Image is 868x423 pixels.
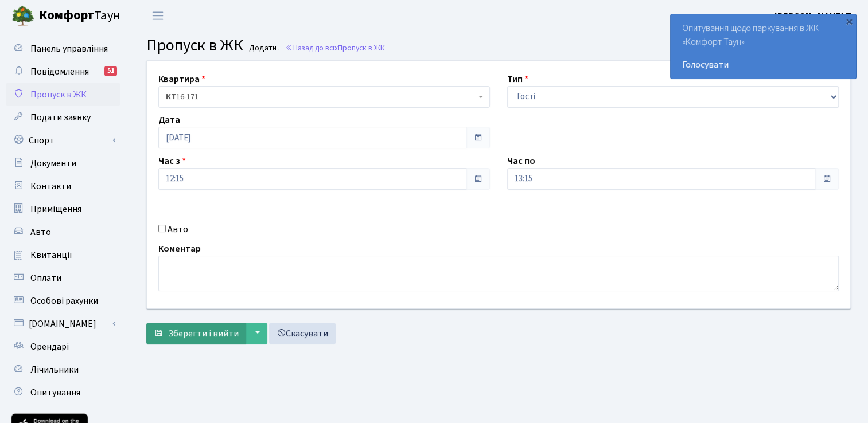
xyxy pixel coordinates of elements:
[30,203,81,216] span: Приміщення
[30,249,72,261] span: Квитанції
[30,363,79,376] span: Лічильники
[146,34,243,57] span: Пропуск в ЖК
[30,386,80,399] span: Опитування
[843,15,855,27] div: ×
[30,295,98,307] span: Особові рахунки
[247,44,280,53] small: Додати .
[6,175,120,198] a: Контакти
[6,198,120,221] a: Приміщення
[158,154,186,168] label: Час з
[338,42,385,53] span: Пропуск в ЖК
[168,222,188,236] label: Авто
[104,66,117,76] div: 51
[158,113,180,127] label: Дата
[30,157,76,170] span: Документи
[774,10,854,22] b: [PERSON_NAME] П.
[6,289,120,312] a: Особові рахунки
[30,42,108,55] span: Панель управління
[11,5,34,28] img: logo.png
[30,88,87,101] span: Пропуск в ЖК
[30,111,91,124] span: Подати заявку
[507,72,528,86] label: Тип
[158,242,201,256] label: Коментар
[158,86,490,108] span: <b>КТ</b>&nbsp;&nbsp;&nbsp;&nbsp;16-171
[30,180,71,193] span: Контакти
[6,129,120,152] a: Спорт
[285,42,385,53] a: Назад до всіхПропуск в ЖК
[30,226,51,238] span: Авто
[6,267,120,289] a: Оплати
[30,340,69,353] span: Орендарі
[6,106,120,129] a: Подати заявку
[774,9,854,23] a: [PERSON_NAME] П.
[30,272,61,284] span: Оплати
[30,65,89,78] span: Повідомлення
[146,323,246,344] button: Зберегти і вийти
[507,154,535,168] label: Час по
[143,6,172,25] button: Переключити навігацію
[168,327,239,340] span: Зберегти і вийти
[6,335,120,358] a: Орендарі
[269,323,336,344] a: Скасувати
[158,72,205,86] label: Квартира
[39,6,120,26] span: Таун
[6,221,120,244] a: Авто
[166,91,476,103] span: <b>КТ</b>&nbsp;&nbsp;&nbsp;&nbsp;16-171
[6,152,120,175] a: Документи
[6,381,120,404] a: Опитування
[682,58,844,72] a: Голосувати
[6,358,120,381] a: Лічильники
[6,83,120,106] a: Пропуск в ЖК
[6,244,120,267] a: Квитанції
[671,14,856,79] div: Опитування щодо паркування в ЖК «Комфорт Таун»
[6,37,120,60] a: Панель управління
[6,312,120,335] a: [DOMAIN_NAME]
[39,6,94,25] b: Комфорт
[6,60,120,83] a: Повідомлення51
[166,91,176,103] b: КТ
